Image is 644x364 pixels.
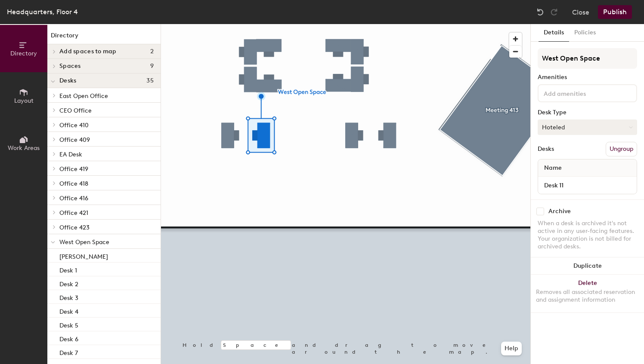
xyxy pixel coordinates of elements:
[59,333,78,343] p: Desk 6
[572,5,589,19] button: Close
[14,97,34,104] span: Layout
[146,77,154,84] span: 35
[8,144,40,152] span: Work Areas
[59,292,78,302] p: Desk 3
[540,160,566,176] span: Name
[59,278,78,288] p: Desk 2
[598,5,632,19] button: Publish
[59,180,88,187] span: Office 418
[59,48,117,55] span: Add spaces to map
[59,306,78,315] p: Desk 4
[538,146,554,153] div: Desks
[569,24,601,42] button: Policies
[536,8,545,16] img: Undo
[59,136,90,144] span: Office 409
[550,8,558,16] img: Redo
[59,195,88,202] span: Office 416
[501,342,522,355] button: Help
[538,109,637,116] div: Desk Type
[59,151,82,158] span: EA Desk
[59,251,108,260] p: [PERSON_NAME]
[548,208,571,215] div: Archive
[59,122,89,129] span: Office 410
[59,63,81,70] span: Spaces
[59,92,108,100] span: East Open Office
[59,107,92,114] span: CEO Office
[538,74,637,81] div: Amenities
[538,119,637,135] button: Hoteled
[538,220,637,251] div: When a desk is archived it's not active in any user-facing features. Your organization is not bil...
[536,288,639,304] div: Removes all associated reservation and assignment information
[539,24,569,42] button: Details
[531,257,644,275] button: Duplicate
[10,50,37,57] span: Directory
[47,31,161,44] h1: Directory
[59,347,78,357] p: Desk 7
[531,275,644,312] button: DeleteRemoves all associated reservation and assignment information
[59,209,88,217] span: Office 421
[59,77,76,84] span: Desks
[606,142,637,156] button: Ungroup
[59,264,77,274] p: Desk 1
[150,63,154,70] span: 9
[59,319,78,329] p: Desk 5
[540,179,635,191] input: Unnamed desk
[59,165,88,173] span: Office 419
[7,6,78,17] div: Headquarters, Floor 4
[542,88,619,98] input: Add amenities
[59,224,90,231] span: Office 423
[59,239,109,246] span: West Open Space
[150,48,154,55] span: 2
